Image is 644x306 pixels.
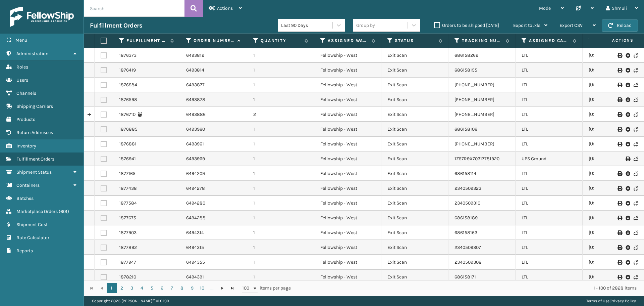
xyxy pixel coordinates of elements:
[119,156,136,162] a: 1876941
[300,285,637,292] div: 1 - 100 of 2828 items
[247,196,314,211] td: 1
[626,96,630,103] i: Pull BOL
[559,23,583,28] span: Export CSV
[16,90,36,96] span: Channels
[448,166,516,181] td: 686158114
[591,35,638,46] span: Actions
[618,68,622,73] i: Print BOL
[448,63,516,78] td: 686158155
[16,248,33,254] span: Reports
[618,171,622,176] i: Print BOL
[448,196,516,211] td: 2340509310
[119,215,136,221] a: 1877675
[247,166,314,181] td: 1
[626,82,630,88] i: Pull BOL
[217,5,233,11] span: Actions
[448,92,516,107] td: [PHONE_NUMBER]
[119,259,136,266] a: 1877947
[448,137,516,151] td: [PHONE_NUMBER]
[314,107,381,122] td: Fellowship - West
[634,127,638,132] i: Never Shipped
[126,38,167,44] label: Fulfillment Order Id
[186,170,205,177] a: 6494209
[381,211,448,225] td: Exit Scan
[516,181,583,196] td: LTL
[448,240,516,255] td: 2340509307
[167,283,177,293] a: 7
[15,37,27,43] span: Menu
[186,111,206,118] a: 6493886
[516,240,583,255] td: LTL
[381,63,448,78] td: Exit Scan
[448,211,516,225] td: 686158189
[247,211,314,225] td: 1
[16,209,58,214] span: Marketplace Orders
[314,78,381,92] td: Fellowship - West
[381,225,448,240] td: Exit Scan
[618,112,622,117] i: Print BOL
[186,96,205,103] a: 6493878
[626,215,630,221] i: Pull BOL
[230,286,235,291] span: Go to the last page
[586,299,609,303] a: Terms of Use
[381,92,448,107] td: Exit Scan
[328,38,368,44] label: Assigned Warehouse
[261,38,301,44] label: Quantity
[247,48,314,63] td: 1
[626,259,630,266] i: Pull BOL
[381,240,448,255] td: Exit Scan
[186,67,204,74] a: 6493814
[16,130,53,135] span: Return Addresses
[314,63,381,78] td: Fellowship - West
[513,23,540,28] span: Export to .xls
[16,156,54,162] span: Fulfillment Orders
[314,92,381,107] td: Fellowship - West
[381,107,448,122] td: Exit Scan
[16,117,35,122] span: Products
[186,200,205,207] a: 6494280
[516,63,583,78] td: LTL
[634,245,638,250] i: Never Shipped
[92,296,169,306] p: Copyright 2023 [PERSON_NAME]™ v 1.0.190
[516,225,583,240] td: LTL
[247,151,314,166] td: 1
[381,255,448,270] td: Exit Scan
[516,122,583,137] td: LTL
[16,143,36,149] span: Inventory
[314,211,381,225] td: Fellowship - West
[119,244,137,251] a: 1877892
[194,38,234,44] label: Order Number
[516,137,583,151] td: LTL
[90,21,142,30] h3: Fulfillment Orders
[314,196,381,211] td: Fellowship - West
[618,245,622,250] i: Print BOL
[634,171,638,176] i: Never Shipped
[314,240,381,255] td: Fellowship - West
[516,107,583,122] td: LTL
[516,255,583,270] td: LTL
[247,270,314,285] td: 1
[634,142,638,146] i: Never Shipped
[634,157,638,161] i: Never Shipped
[448,122,516,137] td: 686158106
[119,170,136,177] a: 1877165
[448,225,516,240] td: 686158163
[247,122,314,137] td: 1
[314,181,381,196] td: Fellowship - West
[626,111,630,118] i: Pull BOL
[197,283,207,293] a: 10
[119,229,137,236] a: 1877903
[10,7,74,27] img: logo
[16,51,48,56] span: Administration
[314,122,381,137] td: Fellowship - West
[626,157,630,161] i: Print Label
[634,230,638,235] i: Never Shipped
[127,283,137,293] a: 3
[626,200,630,207] i: Pull BOL
[186,259,205,266] a: 6494355
[242,285,252,292] span: 100
[634,97,638,102] i: Never Shipped
[448,270,516,285] td: 686158171
[117,283,127,293] a: 2
[247,92,314,107] td: 1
